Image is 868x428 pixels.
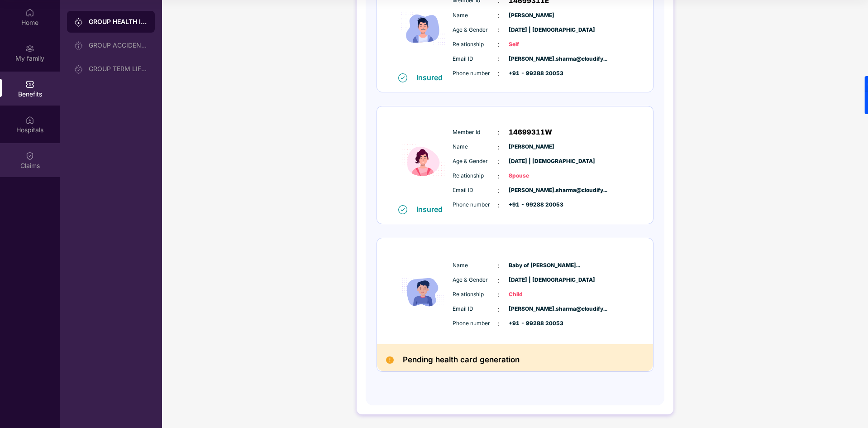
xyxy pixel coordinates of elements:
[498,142,500,152] span: :
[498,157,500,167] span: :
[453,143,498,151] span: Name
[498,290,500,300] span: :
[509,290,554,299] span: Child
[398,73,407,82] img: svg+xml;base64,PHN2ZyB4bWxucz0iaHR0cDovL3d3dy53My5vcmcvMjAwMC9zdmciIHdpZHRoPSIxNiIgaGVpZ2h0PSIxNi...
[74,41,83,50] img: svg+xml;base64,PHN2ZyB3aWR0aD0iMjAiIGhlaWdodD0iMjAiIHZpZXdCb3g9IjAgMCAyMCAyMCIgZmlsbD0ibm9uZSIgeG...
[498,186,500,196] span: :
[74,65,83,74] img: svg+xml;base64,PHN2ZyB3aWR0aD0iMjAiIGhlaWdodD0iMjAiIHZpZXdCb3g9IjAgMCAyMCAyMCIgZmlsbD0ibm9uZSIgeG...
[453,261,498,270] span: Name
[509,127,552,138] span: 14699311W
[453,319,498,328] span: Phone number
[509,157,554,166] span: [DATE] | [DEMOGRAPHIC_DATA]
[25,115,34,124] img: svg+xml;base64,PHN2ZyBpZD0iSG9zcGl0YWxzIiB4bWxucz0iaHR0cDovL3d3dy53My5vcmcvMjAwMC9zdmciIHdpZHRoPS...
[498,25,500,35] span: :
[453,305,498,313] span: Email ID
[453,276,498,284] span: Age & Gender
[453,201,498,209] span: Phone number
[498,261,500,271] span: :
[509,40,554,49] span: Self
[89,17,148,26] div: GROUP HEALTH INSURANCE
[89,65,148,72] div: GROUP TERM LIFE INSURANCE
[509,26,554,34] span: [DATE] | [DEMOGRAPHIC_DATA]
[386,356,394,364] img: Pending
[453,157,498,166] span: Age & Gender
[453,69,498,78] span: Phone number
[398,205,407,214] img: svg+xml;base64,PHN2ZyB4bWxucz0iaHR0cDovL3d3dy53My5vcmcvMjAwMC9zdmciIHdpZHRoPSIxNiIgaGVpZ2h0PSIxNi...
[509,11,554,20] span: [PERSON_NAME]
[509,143,554,151] span: [PERSON_NAME]
[498,10,500,20] span: :
[453,128,498,137] span: Member Id
[453,40,498,49] span: Relationship
[25,8,34,17] img: svg+xml;base64,PHN2ZyBpZD0iSG9tZSIgeG1sbnM9Imh0dHA6Ly93d3cudzMub3JnLzIwMDAvc3ZnIiB3aWR0aD0iMjAiIG...
[509,55,554,63] span: [PERSON_NAME].sharma@cloudify...
[25,151,34,160] img: svg+xml;base64,PHN2ZyBpZD0iQ2xhaW0iIHhtbG5zPSJodHRwOi8vd3d3LnczLm9yZy8yMDAwL3N2ZyIgd2lkdGg9IjIwIi...
[498,54,500,64] span: :
[498,68,500,78] span: :
[416,73,448,82] div: Insured
[74,18,83,27] img: svg+xml;base64,PHN2ZyB3aWR0aD0iMjAiIGhlaWdodD0iMjAiIHZpZXdCb3g9IjAgMCAyMCAyMCIgZmlsbD0ibm9uZSIgeG...
[403,353,520,366] h2: Pending health card generation
[509,69,554,78] span: +91 - 99288 20053
[89,42,148,49] div: GROUP ACCIDENTAL INSURANCE
[396,116,450,204] img: icon
[509,186,554,195] span: [PERSON_NAME].sharma@cloudify...
[453,55,498,63] span: Email ID
[509,305,554,313] span: [PERSON_NAME].sharma@cloudify...
[498,127,500,137] span: :
[509,276,554,284] span: [DATE] | [DEMOGRAPHIC_DATA]
[453,26,498,34] span: Age & Gender
[25,79,34,88] img: svg+xml;base64,PHN2ZyBpZD0iQmVuZWZpdHMiIHhtbG5zPSJodHRwOi8vd3d3LnczLm9yZy8yMDAwL3N2ZyIgd2lkdGg9Ij...
[498,171,500,181] span: :
[498,319,500,329] span: :
[498,200,500,210] span: :
[509,172,554,180] span: Spouse
[509,201,554,209] span: +91 - 99288 20053
[396,247,450,336] img: icon
[498,275,500,285] span: :
[453,290,498,299] span: Relationship
[416,205,448,214] div: Insured
[509,319,554,328] span: +91 - 99288 20053
[509,261,554,270] span: Baby of [PERSON_NAME]...
[498,39,500,49] span: :
[453,11,498,20] span: Name
[453,172,498,180] span: Relationship
[453,186,498,195] span: Email ID
[498,304,500,314] span: :
[25,43,34,53] img: svg+xml;base64,PHN2ZyB3aWR0aD0iMjAiIGhlaWdodD0iMjAiIHZpZXdCb3g9IjAgMCAyMCAyMCIgZmlsbD0ibm9uZSIgeG...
